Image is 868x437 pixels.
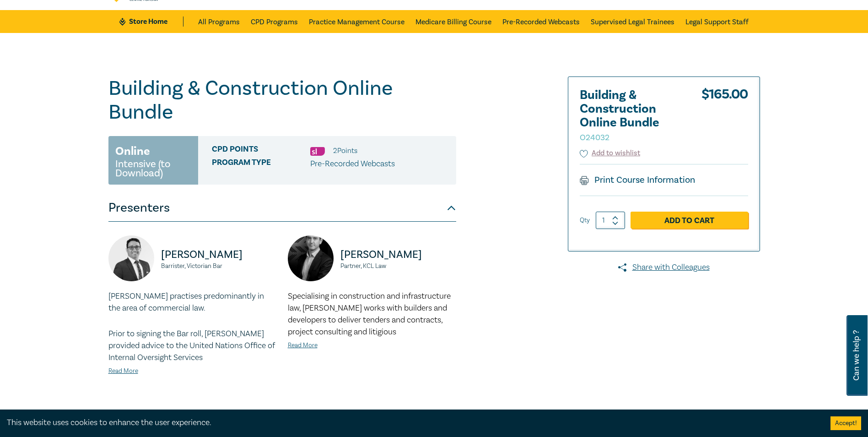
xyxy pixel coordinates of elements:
a: Print Course Information [580,174,695,186]
p: [PERSON_NAME] [161,247,277,262]
button: Accept cookies [830,416,861,430]
button: Presenters [108,194,456,222]
p: Pre-Recorded Webcasts [310,158,395,170]
div: $ 165.00 [701,88,748,148]
a: CPD Programs [251,10,298,33]
a: Practice Management Course [309,10,404,33]
label: Qty [580,215,590,225]
a: Read More [108,367,138,375]
a: Medicare Billing Course [415,10,491,33]
h1: Building & Construction Online Bundle [108,76,456,124]
span: Program type [212,158,310,170]
a: Pre-Recorded Webcasts [502,10,580,33]
div: This website uses cookies to enhance the user experience. [7,417,817,429]
small: Partner, KCL Law [340,263,456,269]
input: 1 [596,212,625,229]
a: All Programs [198,10,240,33]
p: [PERSON_NAME] [340,247,456,262]
p: [PERSON_NAME] practises predominantly in the area of commercial law. [108,290,277,314]
small: O24032 [580,132,609,143]
button: Description [108,404,456,432]
p: Prior to signing the Bar roll, [PERSON_NAME] provided advice to the United Nations Office of Inte... [108,328,277,364]
a: Supervised Legal Trainees [591,10,674,33]
h2: Building & Construction Online Bundle [580,88,680,143]
a: Legal Support Staff [685,10,749,33]
a: Read More [288,341,318,350]
img: https://s3.ap-southeast-2.amazonaws.com/leo-cussen-store-production-content/Contacts/Damien%20Sim... [288,235,334,281]
li: 2 Point s [333,145,357,157]
a: Add to Cart [631,212,748,229]
button: Add to wishlist [580,148,641,158]
small: Intensive (to Download) [115,159,191,178]
img: Substantive Law [310,147,325,156]
span: Can we help ? [852,321,861,390]
span: CPD Points [212,145,310,157]
a: Share with Colleagues [568,262,760,273]
small: Barrister, Victorian Bar [161,263,277,269]
img: https://s3.ap-southeast-2.amazonaws.com/leo-cussen-store-production-content/Contacts/Nicholas%20A... [108,235,154,281]
a: Store Home [119,16,183,27]
span: Specialising in construction and infrastructure law, [PERSON_NAME] works with builders and develo... [288,291,451,337]
h3: Online [115,143,150,159]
